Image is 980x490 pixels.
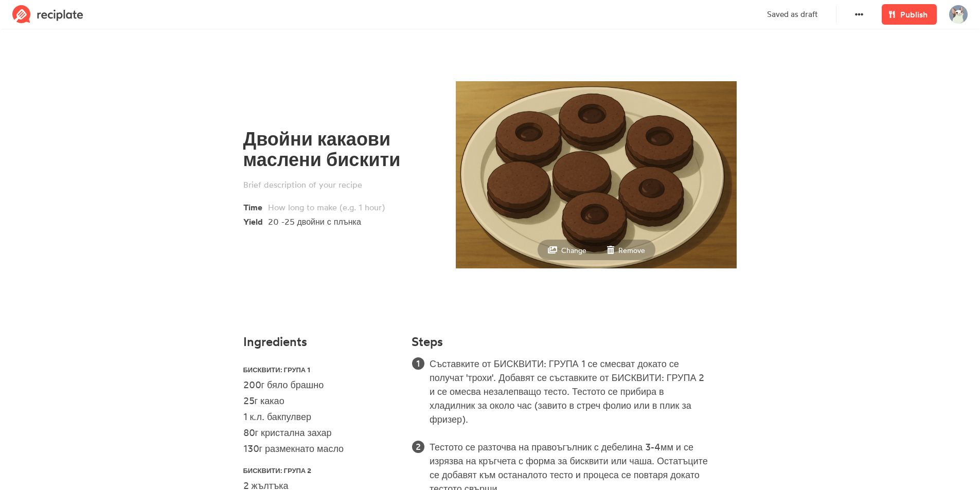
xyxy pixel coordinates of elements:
[243,129,436,170] div: Двойни какаови маслени бискити
[243,213,268,228] span: Yield
[12,5,83,24] img: Reciplate
[243,410,372,424] div: 1 к.л. бакпулвер
[412,335,443,349] h4: Steps
[243,442,372,456] div: 130г размекнато масло
[456,81,737,268] img: ey+9tmNeAAAAAElFTkSuQmCC
[561,246,586,255] small: Change
[949,5,968,24] img: User's avatar
[243,463,372,477] div: Бисквити: група 2
[618,246,645,255] small: Remove
[243,426,372,440] div: 80г кристална захар
[243,362,372,376] div: Бисквити: група 1
[243,378,372,392] div: 200г бяло брашно
[243,199,268,213] span: Time
[243,335,400,349] h4: Ingredients
[900,8,928,21] span: Publish
[430,357,709,426] div: Съставките от БИСКВИТИ: ГРУПА 1 се смесват докато се получат 'трохи'. Добавят се съставките от БИ...
[243,394,372,408] div: 25г какао
[268,215,420,228] div: 20 -25 двойни с плънка
[767,9,817,21] p: Saved as draft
